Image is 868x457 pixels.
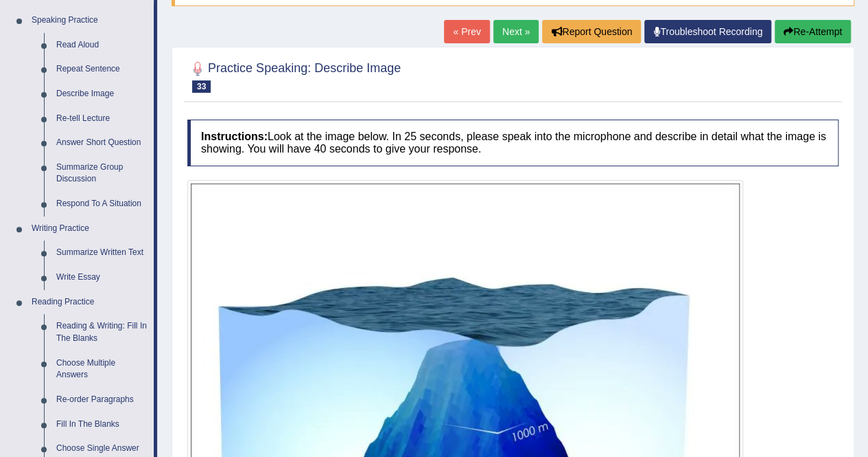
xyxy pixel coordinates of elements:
[50,265,154,290] a: Write Essay
[25,216,154,241] a: Writing Practice
[187,58,401,93] h2: Practice Speaking: Describe Image
[50,412,154,437] a: Fill In The Blanks
[644,20,771,43] a: Troubleshoot Recording
[50,131,154,155] a: Answer Short Question
[50,314,154,350] a: Reading & Writing: Fill In The Blanks
[50,155,154,192] a: Summarize Group Discussion
[50,33,154,58] a: Read Aloud
[50,192,154,216] a: Respond To A Situation
[493,20,539,43] a: Next »
[187,120,838,166] h4: Look at the image below. In 25 seconds, please speak into the microphone and describe in detail w...
[775,20,851,43] button: Re-Attempt
[50,82,154,107] a: Describe Image
[192,80,211,93] span: 33
[50,388,154,412] a: Re-order Paragraphs
[542,20,641,43] button: Report Question
[50,351,154,388] a: Choose Multiple Answers
[201,131,268,142] b: Instructions:
[50,57,154,82] a: Repeat Sentence
[25,8,154,33] a: Speaking Practice
[50,107,154,131] a: Re-tell Lecture
[444,20,489,43] a: « Prev
[25,290,154,315] a: Reading Practice
[50,241,154,265] a: Summarize Written Text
